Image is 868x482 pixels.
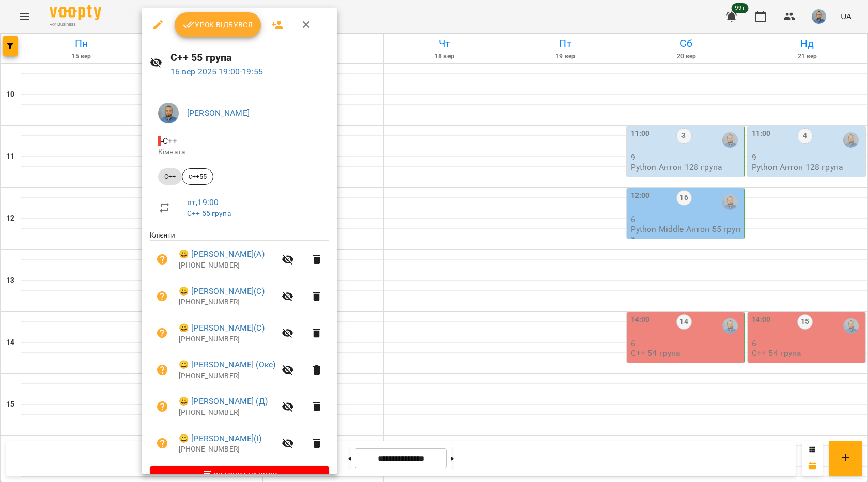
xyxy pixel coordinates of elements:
[183,19,253,31] span: Урок відбувся
[179,322,265,334] a: 😀 [PERSON_NAME](С)
[179,371,275,381] p: [PHONE_NUMBER]
[179,334,275,345] p: [PHONE_NUMBER]
[187,197,219,207] a: вт , 19:00
[171,50,329,66] h6: C++ 55 група
[179,444,275,455] p: [PHONE_NUMBER]
[158,469,321,481] span: Скасувати Урок
[179,260,275,271] p: [PHONE_NUMBER]
[179,285,265,298] a: 😀 [PERSON_NAME](С)
[171,67,263,76] a: 16 вер 2025 19:00-19:55
[179,408,275,418] p: [PHONE_NUMBER]
[150,321,175,346] button: Візит ще не сплачено. Додати оплату?
[150,357,175,382] button: Візит ще не сплачено. Додати оплату?
[179,297,275,307] p: [PHONE_NUMBER]
[158,147,321,158] p: Кімната
[150,284,175,309] button: Візит ще не сплачено. Додати оплату?
[187,108,250,118] a: [PERSON_NAME]
[187,209,231,217] a: C++ 55 група
[158,136,180,146] span: - C++
[179,359,275,371] a: 😀 [PERSON_NAME] (Окс)
[150,247,175,272] button: Візит ще не сплачено. Додати оплату?
[182,172,213,181] span: с++55
[182,168,213,185] div: с++55
[179,395,268,408] a: 😀 [PERSON_NAME] (Д)
[179,432,261,445] a: 😀 [PERSON_NAME](І)
[158,103,179,123] img: 2a5fecbf94ce3b4251e242cbcf70f9d8.jpg
[150,230,329,465] ul: Клієнти
[150,394,175,419] button: Візит ще не сплачено. Додати оплату?
[179,248,265,260] a: 😀 [PERSON_NAME](А)
[158,172,182,181] span: C++
[150,431,175,456] button: Візит ще не сплачено. Додати оплату?
[175,12,261,37] button: Урок відбувся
